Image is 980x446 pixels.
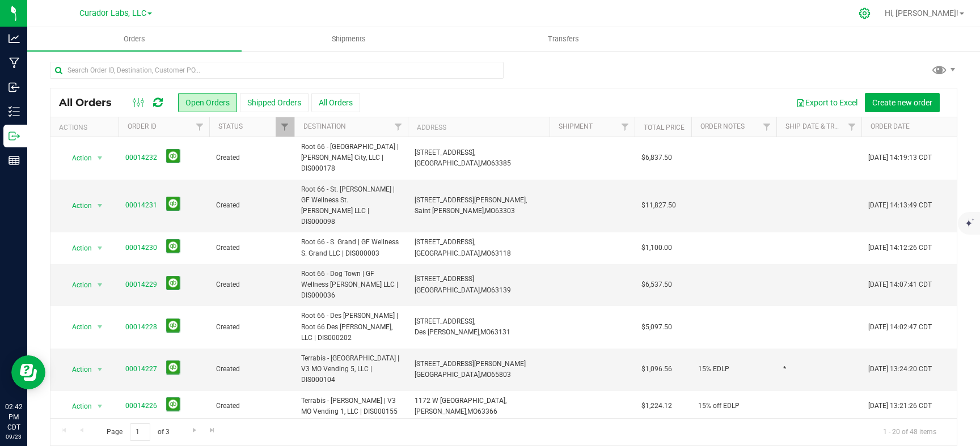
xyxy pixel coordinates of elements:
span: 63118 [491,249,511,257]
a: Transfers [456,27,670,51]
a: 00014232 [125,152,157,163]
a: Go to the last page [204,423,221,439]
inline-svg: Reports [9,155,20,166]
span: [GEOGRAPHIC_DATA], [415,371,481,379]
span: [STREET_ADDRESS], [415,148,475,156]
span: [DATE] 14:07:41 CDT [868,279,932,290]
div: Manage settings [857,7,873,19]
span: $1,100.00 [641,243,672,253]
span: [GEOGRAPHIC_DATA], [415,249,481,257]
span: Root 66 - St. [PERSON_NAME] | GF Wellness St. [PERSON_NAME] LLC | DIS000098 [301,184,401,228]
span: [STREET_ADDRESS][PERSON_NAME] [415,360,526,368]
span: select [93,240,107,256]
span: Terrabis - [GEOGRAPHIC_DATA] | V3 MO Vending 5, LLC | DIS000104 [301,353,401,386]
a: Go to the next page [186,423,202,439]
span: 15% EDLP [698,364,729,375]
span: 63139 [491,286,511,294]
span: [STREET_ADDRESS], [415,238,475,246]
span: Created [216,200,288,211]
span: 1 - 20 of 48 items [874,423,945,440]
a: Filter [616,117,635,137]
span: Action [62,150,92,166]
span: [PERSON_NAME], [415,407,467,415]
span: [DATE] 14:02:47 CDT [868,322,932,333]
inline-svg: Manufacturing [9,57,20,69]
a: Filter [758,117,776,137]
span: Page of 3 [97,423,179,441]
span: Action [62,319,92,335]
a: 00014227 [125,364,157,375]
inline-svg: Outbound [9,130,20,142]
span: All Orders [59,96,123,109]
span: Created [216,322,288,333]
span: Hi, [PERSON_NAME]! [885,9,958,18]
span: 1172 W [GEOGRAPHIC_DATA], [415,397,506,405]
a: Filter [276,117,294,137]
span: $1,224.12 [641,401,672,411]
a: Destination [303,122,346,130]
span: Curador Labs, LLC [79,9,146,18]
span: [GEOGRAPHIC_DATA], [415,286,481,294]
button: Shipped Orders [240,93,309,112]
span: 63366 [478,407,497,415]
span: select [93,277,107,293]
span: Action [62,362,92,377]
a: 00014228 [125,322,157,333]
span: Created [216,401,288,411]
span: $6,537.50 [641,279,672,290]
span: [STREET_ADDRESS][PERSON_NAME], [415,196,527,204]
span: Action [62,277,92,293]
span: Root 66 - Dog Town | GF Wellness [PERSON_NAME] LLC | DIS000036 [301,269,401,301]
span: select [93,398,107,414]
span: MO [481,249,491,257]
span: Transfers [533,34,594,44]
button: Open Orders [178,93,237,112]
span: Created [216,152,288,163]
input: Search Order ID, Destination, Customer PO... [50,62,504,79]
p: 02:42 PM CDT [5,402,22,432]
span: Root 66 - S. Grand | GF Wellness S. Grand LLC | DIS000003 [301,237,401,258]
span: select [93,362,107,377]
span: Created [216,279,288,290]
span: Action [62,198,92,214]
span: MO [481,371,491,379]
span: MO [481,286,491,294]
a: 00014231 [125,200,157,211]
span: 65803 [491,371,511,379]
th: Address [408,117,550,137]
inline-svg: Inventory [9,106,20,117]
span: $6,837.50 [641,152,672,163]
span: [DATE] 14:12:26 CDT [868,243,932,253]
a: 00014226 [125,401,157,411]
span: [GEOGRAPHIC_DATA], [415,159,481,167]
a: Orders [27,27,242,51]
inline-svg: Analytics [9,33,20,44]
span: Action [62,240,92,256]
span: [DATE] 13:24:20 CDT [868,364,932,375]
span: select [93,150,107,166]
button: Export to Excel [789,93,865,112]
a: 00014229 [125,279,157,290]
span: [DATE] 13:21:26 CDT [868,401,932,411]
p: 09/23 [5,432,22,441]
a: Total Price [644,124,685,131]
span: Terrabis - [PERSON_NAME] | V3 MO Vending 1, LLC | DIS000155 [301,396,401,417]
a: Shipments [242,27,456,51]
inline-svg: Inbound [9,82,20,93]
a: Order Date [871,122,910,130]
span: 63385 [491,159,511,167]
span: Created [216,243,288,253]
button: All Orders [311,93,360,112]
a: Order ID [128,122,157,130]
span: select [93,319,107,335]
span: [DATE] 14:13:49 CDT [868,200,932,211]
span: 15% off EDLP [698,401,740,411]
span: Des [PERSON_NAME], [415,328,480,336]
span: Root 66 - Des [PERSON_NAME] | Root 66 Des [PERSON_NAME], LLC | DIS000202 [301,311,401,343]
span: [STREET_ADDRESS], [415,317,475,325]
span: 63303 [495,207,515,215]
a: Ship Date & Transporter [785,122,873,130]
input: 1 [130,423,150,441]
span: Created [216,364,288,375]
a: 00014230 [125,243,157,253]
